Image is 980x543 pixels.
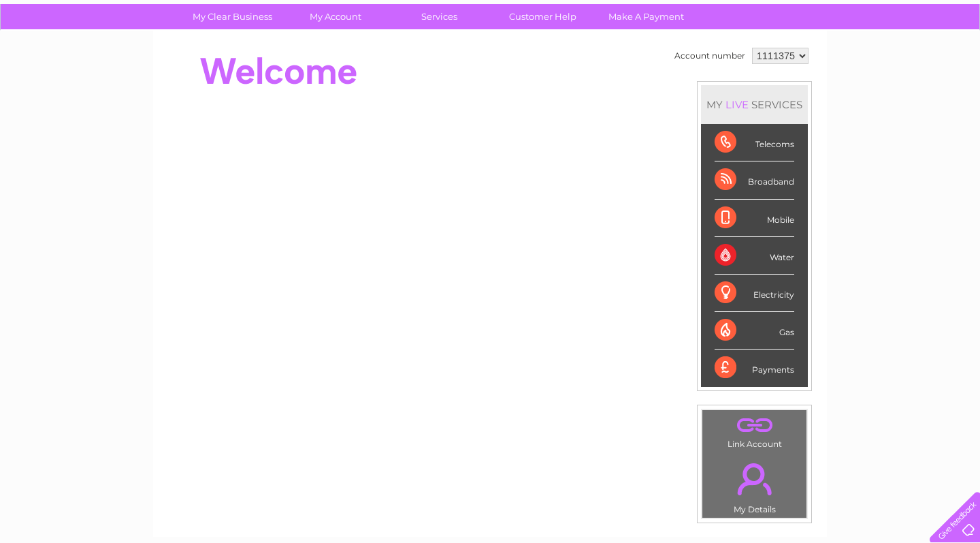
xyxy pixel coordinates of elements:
a: Telecoms [813,58,853,68]
a: My Clear Business [176,4,289,29]
a: Energy [774,58,804,68]
td: Account number [671,44,749,67]
a: Contact [889,58,923,68]
a: . [706,455,803,503]
div: MY SERVICES [701,85,808,124]
a: Blog [862,58,881,68]
a: 0333 014 3131 [723,7,817,24]
div: Payments [715,350,794,386]
a: Log out [935,58,967,68]
div: Electricity [715,275,794,312]
div: Water [715,237,794,275]
div: LIVE [723,98,751,111]
div: Gas [715,312,794,350]
td: Link Account [702,409,807,452]
td: My Details [702,452,807,518]
a: Services [383,4,495,29]
a: My Account [280,4,392,29]
a: Make A Payment [590,4,702,29]
div: Clear Business is a trading name of Verastar Limited (registered in [GEOGRAPHIC_DATA] No. 3667643... [169,7,813,66]
div: Telecoms [715,124,794,161]
a: Customer Help [487,4,599,29]
img: logo.png [34,35,103,77]
div: Mobile [715,200,794,237]
a: . [706,414,803,437]
div: Broadband [715,161,794,199]
a: Water [740,58,766,68]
